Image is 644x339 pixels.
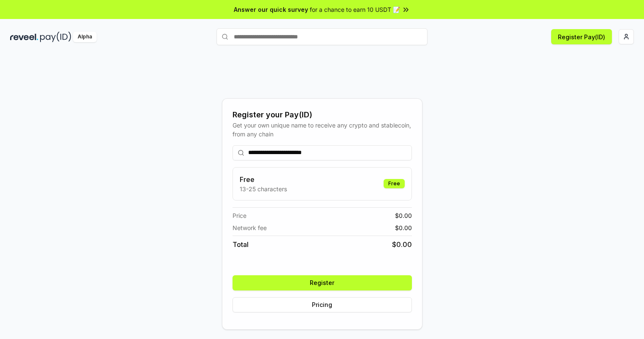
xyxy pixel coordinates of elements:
[395,211,412,220] span: $ 0.00
[392,239,412,250] span: $ 0.00
[234,5,308,14] span: Answer our quick survey
[40,32,71,42] img: pay_id
[10,32,38,42] img: reveel_dark
[233,223,267,232] span: Network fee
[233,239,249,250] span: Total
[233,275,412,290] button: Register
[395,223,412,232] span: $ 0.00
[240,174,287,184] h3: Free
[384,179,405,188] div: Free
[551,29,612,44] button: Register Pay(ID)
[233,109,412,121] div: Register your Pay(ID)
[233,121,412,138] div: Get your own unique name to receive any crypto and stablecoin, from any chain
[240,184,287,193] p: 13-25 characters
[233,211,246,220] span: Price
[233,297,412,312] button: Pricing
[73,32,97,42] div: Alpha
[310,5,400,14] span: for a chance to earn 10 USDT 📝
